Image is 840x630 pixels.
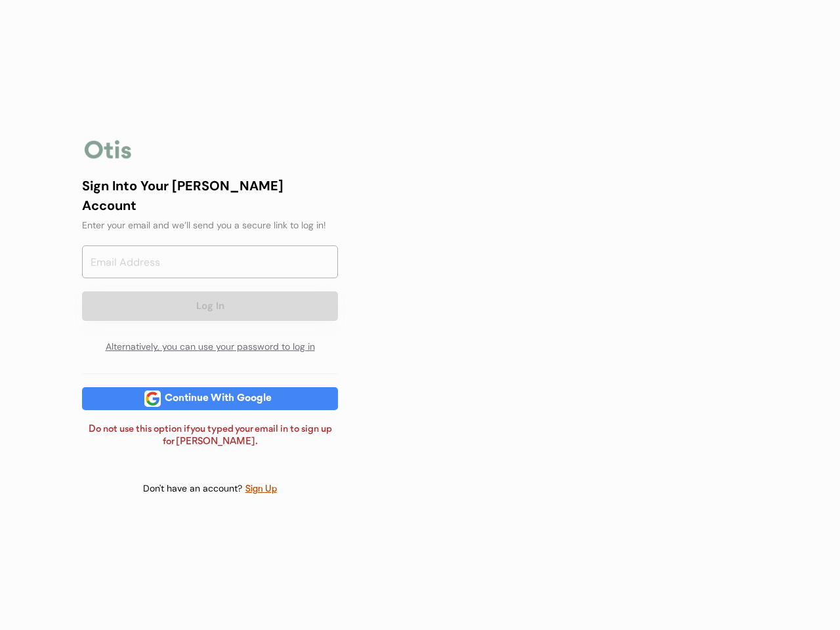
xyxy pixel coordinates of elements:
[161,394,276,404] div: Continue With Google
[82,291,338,321] button: Log In
[143,482,245,495] div: Don't have an account?
[82,219,338,232] div: Enter your email and we’ll send you a secure link to log in!
[82,423,338,449] div: Do not use this option if you typed your email in to sign up for [PERSON_NAME].
[82,245,338,278] input: Email Address
[82,176,338,215] div: Sign Into Your [PERSON_NAME] Account
[245,482,278,497] div: Sign Up
[82,334,338,360] div: Alternatively, you can use your password to log in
